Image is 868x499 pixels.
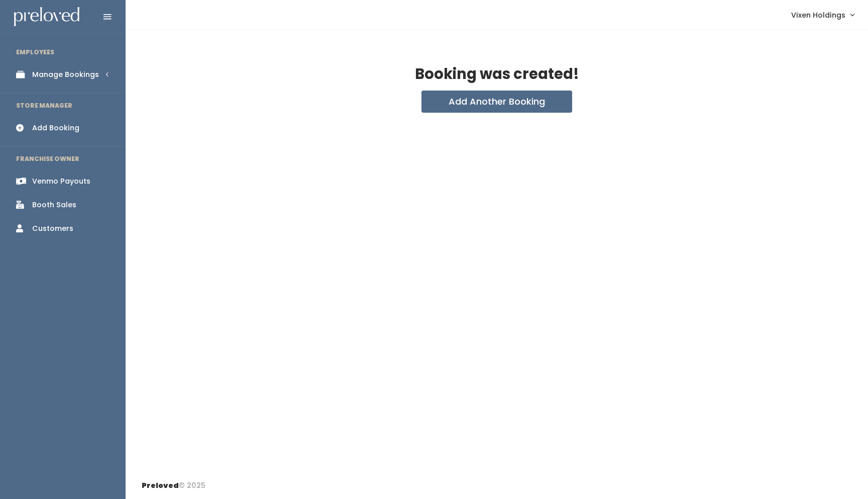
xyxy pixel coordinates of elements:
div: Venmo Payouts [32,176,90,187]
div: Add Booking [32,123,79,133]
h2: Booking was created! [415,66,579,82]
span: Preloved [142,480,179,490]
span: Vixen Holdings [791,10,845,21]
div: Manage Bookings [32,69,99,80]
a: Vixen Holdings [781,4,864,26]
div: Booth Sales [32,200,76,210]
button: Add Another Booking [421,91,572,113]
div: Customers [32,223,73,234]
div: © 2025 [142,472,205,491]
img: preloved logo [14,7,79,27]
